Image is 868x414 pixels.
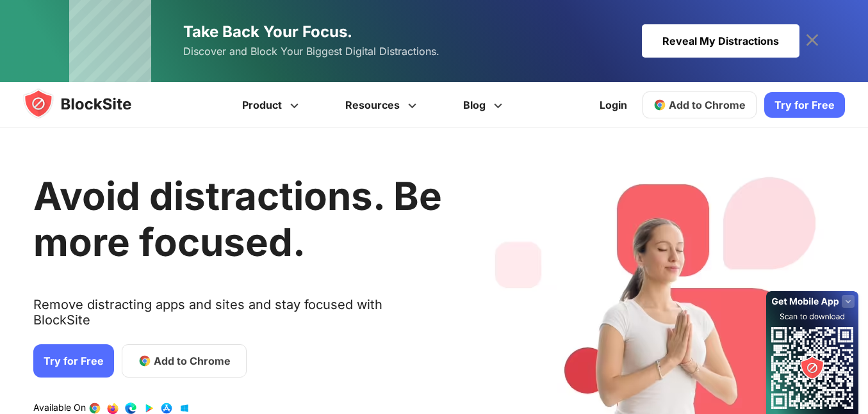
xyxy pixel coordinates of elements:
[653,99,666,111] img: chrome-icon.svg
[669,99,746,111] span: Add to Chrome
[442,82,528,128] a: Blog
[592,90,635,120] a: Login
[642,24,799,58] div: Reveal My Distractions
[154,353,231,369] span: Add to Chrome
[33,173,442,265] h1: Avoid distractions. Be more focused.
[122,344,247,378] a: Add to Chrome
[183,42,439,61] span: Discover and Block Your Biggest Digital Distractions.
[33,297,442,338] text: Remove distracting apps and sites and stay focused with BlockSite
[643,92,757,118] a: Add to Chrome
[183,22,352,41] span: Take Back Your Focus.
[23,88,156,119] img: blocksite-icon.5d769676.svg
[221,82,324,128] a: Product
[324,82,442,128] a: Resources
[33,344,114,378] a: Try for Free
[764,92,845,118] a: Try for Free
